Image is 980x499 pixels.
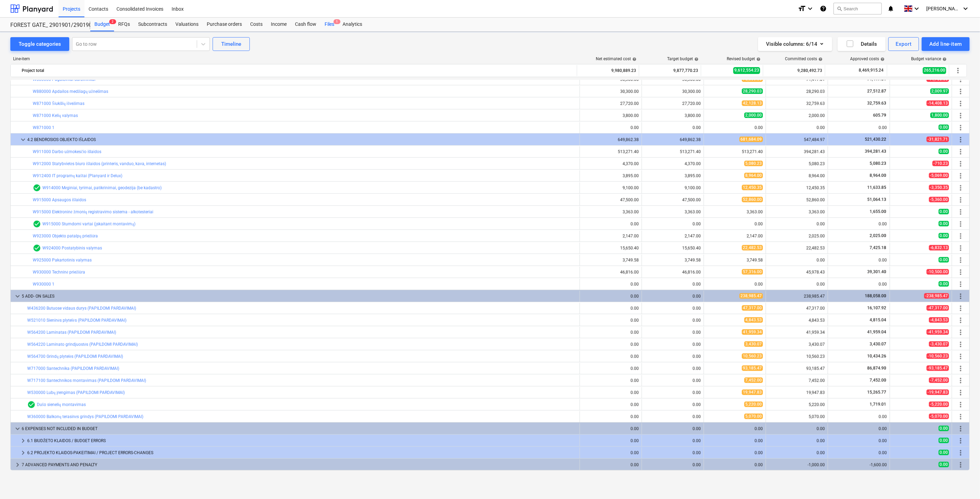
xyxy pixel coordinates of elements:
div: 47,500.00 [583,198,639,202]
div: 93,185.47 [769,366,825,371]
div: Revised budget [727,56,760,61]
span: 681,684.09 [739,137,763,142]
div: Target budget [667,56,698,61]
div: Budget variance [911,56,947,61]
a: W717100 Santechnikos montavimas (PAPILDOMI PARDAVIMAI) [27,378,146,383]
div: 0.00 [583,354,639,359]
a: W924000 Postatybinis valymas [42,246,102,251]
span: 238,985.47 [739,293,763,299]
div: 46,816.00 [645,270,701,275]
div: 0.00 [645,354,701,359]
div: 0.00 [583,390,639,395]
div: 0.00 [707,125,763,130]
div: Details [846,40,877,49]
a: W911000 Darbo užmokesčio išlaidos [33,149,101,154]
span: More actions [957,389,965,397]
span: More actions [957,449,965,457]
div: 0.00 [583,378,639,383]
span: 5,220.00 [744,402,763,407]
div: 3,800.00 [583,113,639,118]
span: search [837,6,842,11]
a: RFQs [114,18,134,31]
span: keyboard_arrow_right [19,449,27,457]
div: 41,959.34 [769,330,825,335]
span: -47,317.00 [927,305,949,311]
i: keyboard_arrow_down [806,4,814,13]
span: More actions [957,364,965,373]
span: help [755,57,760,61]
span: 41,959.04 [867,330,887,335]
span: 86,874.90 [867,366,887,371]
a: W871000 Kelių valymas [33,113,78,118]
span: help [879,57,885,61]
span: 2,009.97 [930,88,949,94]
a: W717000 Santechnika (PAPILDOMI PARDAVIMAI) [27,366,119,371]
span: 10,434.26 [867,354,887,359]
div: 0.00 [583,222,639,226]
a: W930000 1 [33,282,54,287]
span: 42,128.13 [742,100,763,106]
span: 93,185.47 [742,365,763,371]
a: W360000 Balkonų terasinės grindys (PAPILDOMI PARDAVIMAI) [27,414,143,419]
button: Export [888,37,919,51]
div: 27,720.00 [583,101,639,106]
span: 394,281.43 [864,149,887,154]
div: 45,978.43 [769,270,825,275]
span: More actions [957,172,965,180]
div: Visible columns : 6/14 [766,40,824,49]
a: W564700 Grindų plytelės (PAPILDOMI PARDAVIMAI) [27,354,123,359]
div: 0.00 [645,282,701,287]
div: Income [267,18,291,31]
a: Subcontracts [134,18,171,31]
span: 15,265.77 [867,390,887,395]
a: Cash flow [291,18,320,31]
div: 3,363.00 [583,210,639,214]
span: More actions [957,112,965,120]
a: Analytics [338,18,366,31]
button: Toggle categories [10,37,69,51]
span: More actions [957,124,965,132]
div: 0.00 [645,294,701,299]
div: 3,895.00 [583,173,639,178]
div: 0.00 [583,318,639,323]
a: Purchase orders [203,18,246,31]
a: W914000 Mėginiai, tyrimai, patikrinimai, geodezija (be kadastro) [42,185,162,190]
span: More actions [957,413,965,421]
span: More actions [957,437,965,445]
div: 0.00 [583,125,639,130]
div: 0.00 [583,306,639,311]
a: Budget2 [90,18,114,31]
span: More actions [957,280,965,288]
div: 2,025.00 [769,234,825,238]
button: Timeline [213,37,250,51]
div: 9,100.00 [583,185,639,190]
i: keyboard_arrow_down [961,4,970,13]
span: -3,430.07 [929,341,949,347]
span: More actions [954,66,962,75]
span: 7,452.00 [869,378,887,383]
span: keyboard_arrow_down [13,292,22,300]
span: 605.79 [872,113,887,118]
div: 3,363.00 [769,210,825,214]
div: 3,363.00 [645,210,701,214]
span: 5,080.23 [869,161,887,166]
div: 0.00 [831,282,887,287]
div: Committed costs [785,56,823,61]
button: Add line-item [922,37,970,51]
button: Visible columns:6/14 [758,37,832,51]
div: 15,650.40 [583,246,639,251]
span: 2,025.00 [869,233,887,238]
span: 7,452.00 [744,378,763,383]
span: More actions [957,196,965,204]
a: W930000 Techninė priežiūra [33,270,85,275]
div: 3,430.07 [769,342,825,347]
span: 0.00 [939,221,949,226]
span: More actions [957,316,965,325]
i: notifications [887,4,894,13]
div: 52,860.00 [769,198,825,202]
span: More actions [957,220,965,228]
div: 3,800.00 [645,113,701,118]
div: 0.00 [769,222,825,226]
div: 15,650.40 [645,246,701,251]
span: -5,360.00 [929,197,949,202]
